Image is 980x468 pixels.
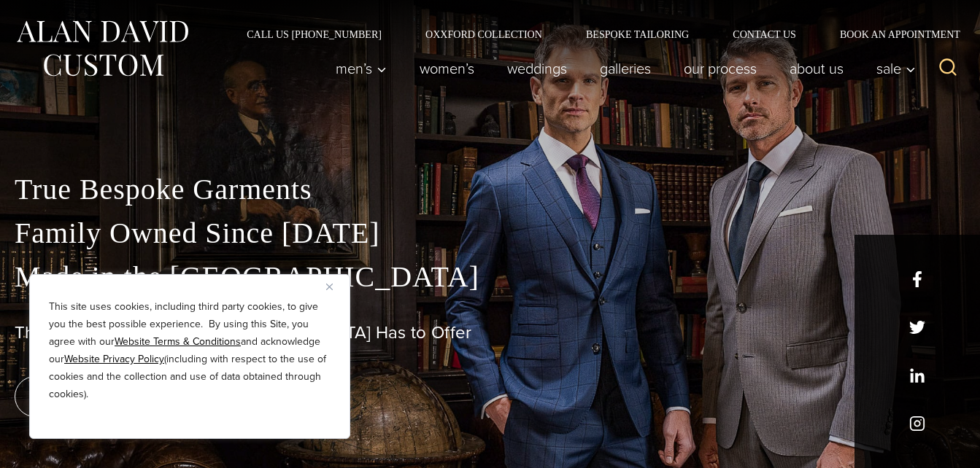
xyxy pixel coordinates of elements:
span: Sale [876,61,916,76]
a: Our Process [668,54,773,83]
button: Close [326,278,344,295]
nav: Secondary Navigation [225,29,965,39]
a: Women’s [404,54,491,83]
a: Book an Appointment [818,29,965,39]
a: weddings [491,54,584,83]
a: Call Us [PHONE_NUMBER] [225,29,404,39]
a: book an appointment [15,376,219,417]
p: True Bespoke Garments Family Owned Since [DATE] Made in the [GEOGRAPHIC_DATA] [15,168,965,299]
img: Alan David Custom [15,16,190,81]
a: Website Privacy Policy [64,351,164,367]
button: View Search Form [930,51,965,86]
a: Galleries [584,54,668,83]
a: Website Terms & Conditions [115,334,241,349]
span: Men’s [336,61,387,76]
p: This site uses cookies, including third party cookies, to give you the best possible experience. ... [49,298,331,403]
img: Close [326,284,333,290]
a: Bespoke Tailoring [564,29,711,39]
a: Oxxford Collection [404,29,564,39]
h1: The Best Custom Suits [GEOGRAPHIC_DATA] Has to Offer [15,322,965,343]
a: Contact Us [711,29,818,39]
a: About Us [773,54,860,83]
nav: Primary Navigation [320,54,924,83]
